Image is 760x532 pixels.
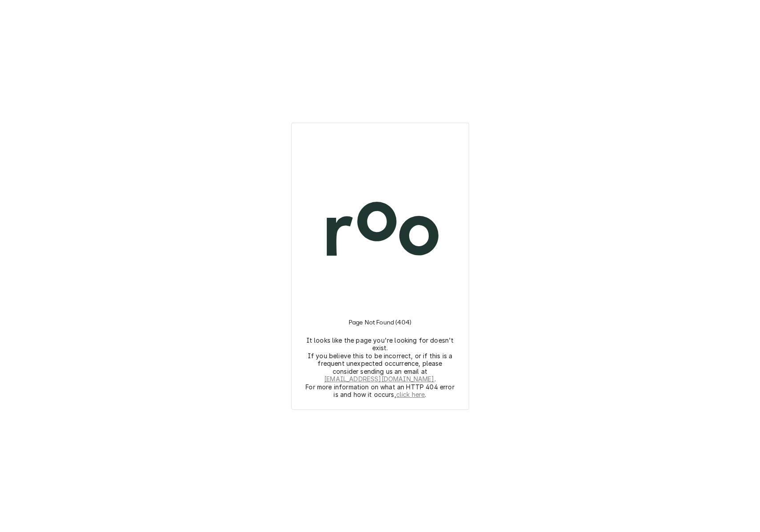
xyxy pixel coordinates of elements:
[306,336,455,352] p: It looks like the page you're looking for doesn't exist.
[302,152,458,308] img: Logo
[302,134,458,399] div: Logo and Instructions Container
[306,352,455,383] p: If you believe this to be incorrect, or if this is a frequent unexpected occurrence, please consi...
[324,375,434,383] a: [EMAIL_ADDRESS][DOMAIN_NAME]
[302,308,458,399] div: Instructions
[349,308,411,336] h3: Page Not Found (404)
[306,383,455,399] p: For more information on what an HTTP 404 error is and how it occurs, .
[396,391,425,399] a: click here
